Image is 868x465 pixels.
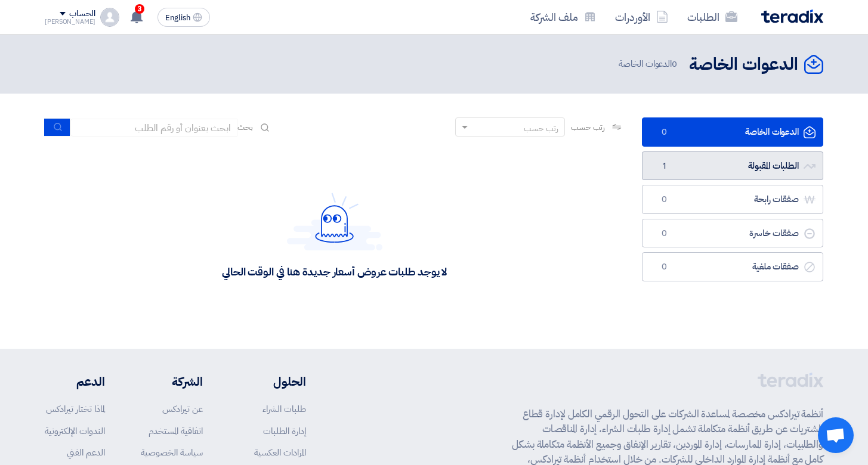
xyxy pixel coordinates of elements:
a: صفقات خاسرة0 [642,219,823,248]
div: Open chat [818,417,854,453]
a: لماذا تختار تيرادكس [46,402,105,416]
li: الشركة [141,373,203,390]
a: طلبات الشراء [262,402,306,416]
div: لا يوجد طلبات عروض أسعار جديدة هنا في الوقت الحالي [222,265,447,278]
a: الطلبات [678,3,747,31]
div: رتب حسب [524,122,558,135]
li: الدعم [45,373,105,390]
div: الحساب [69,9,95,19]
img: Teradix logo [761,10,823,23]
a: الندوات الإلكترونية [45,424,105,438]
span: 1 [657,160,671,172]
span: بحث [237,121,253,134]
a: المزادات العكسية [254,446,306,459]
a: الدعم الفني [67,446,105,459]
a: الدعوات الخاصة0 [642,117,823,147]
a: سياسة الخصوصية [141,446,203,459]
span: 0 [672,57,677,70]
img: profile_test.png [100,8,119,27]
a: الطلبات المقبولة1 [642,151,823,181]
a: صفقات ملغية0 [642,252,823,281]
span: 3 [135,4,144,14]
img: Hello [287,193,382,250]
a: إدارة الطلبات [263,424,306,438]
a: ملف الشركة [521,3,606,31]
button: English [157,8,210,27]
a: صفقات رابحة0 [642,185,823,214]
h2: الدعوات الخاصة [689,53,798,76]
a: اتفاقية المستخدم [149,424,203,438]
span: 0 [657,261,671,273]
a: عن تيرادكس [162,402,203,416]
span: الدعوات الخاصة [619,57,679,71]
a: الأوردرات [606,3,678,31]
span: 0 [657,126,671,138]
span: 0 [657,228,671,240]
span: English [165,14,190,22]
span: رتب حسب [571,121,605,134]
span: 0 [657,194,671,206]
div: [PERSON_NAME] [45,18,95,25]
input: ابحث بعنوان أو رقم الطلب [70,119,237,137]
li: الحلول [239,373,306,390]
